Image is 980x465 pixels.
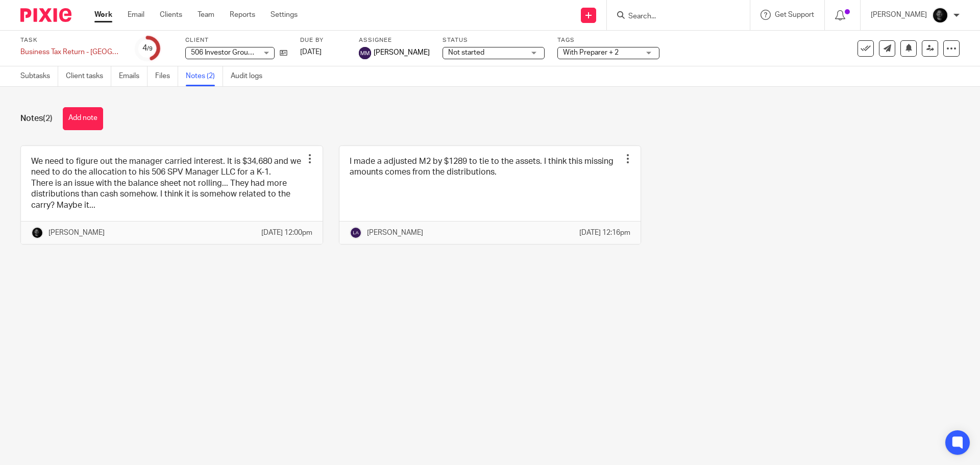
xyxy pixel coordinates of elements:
[271,10,298,20] a: Settings
[359,36,430,44] label: Assignee
[142,42,153,54] div: 4
[147,46,153,52] small: /9
[48,228,105,238] p: [PERSON_NAME]
[160,10,182,20] a: Clients
[563,49,619,56] span: With Preparer + 2
[31,227,43,239] img: Chris.jpg
[20,47,122,57] div: Business Tax Return - Naples
[230,10,255,20] a: Reports
[155,66,178,86] a: Files
[775,11,814,18] span: Get Support
[119,66,148,86] a: Emails
[374,47,430,58] span: [PERSON_NAME]
[198,10,214,20] a: Team
[261,228,312,238] p: [DATE] 12:00pm
[557,36,659,44] label: Tags
[20,66,58,86] a: Subtasks
[871,10,927,20] p: [PERSON_NAME]
[359,47,371,59] img: svg%3E
[367,228,423,238] p: [PERSON_NAME]
[20,8,71,22] img: Pixie
[20,113,53,124] h1: Notes
[231,66,270,86] a: Audit logs
[185,36,287,44] label: Client
[350,227,362,239] img: svg%3E
[63,107,103,130] button: Add note
[191,49,289,56] span: 506 Investor Group / CrowdDD
[300,48,322,56] span: [DATE]
[932,7,948,23] img: Chris.jpg
[20,47,122,57] div: Business Tax Return - [GEOGRAPHIC_DATA]
[186,66,223,86] a: Notes (2)
[448,49,484,56] span: Not started
[20,36,122,44] label: Task
[300,36,346,44] label: Due by
[43,114,53,123] span: (2)
[66,66,111,86] a: Client tasks
[94,10,112,20] a: Work
[579,228,630,238] p: [DATE] 12:16pm
[128,10,144,20] a: Email
[627,12,719,21] input: Search
[443,36,545,44] label: Status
